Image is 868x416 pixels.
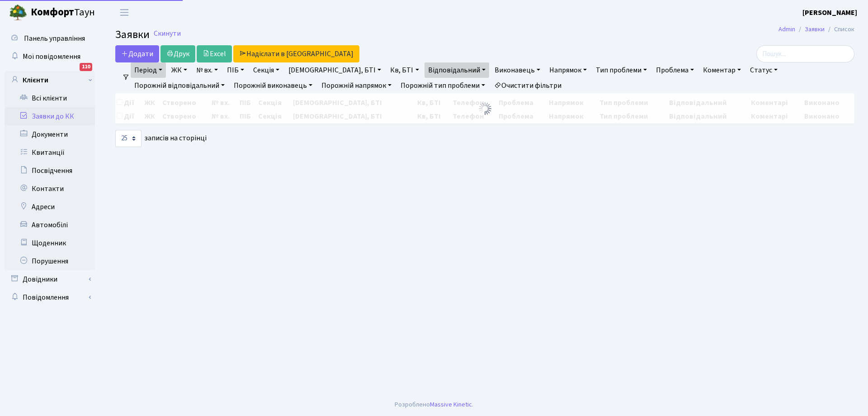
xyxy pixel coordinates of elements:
b: Комфорт [31,5,74,19]
a: Статус [746,62,781,78]
a: Адреси [5,198,95,216]
a: [PERSON_NAME] [802,7,857,18]
select: записів на сторінці [115,130,142,147]
a: Надіслати в [GEOGRAPHIC_DATA] [233,45,359,62]
a: Друк [160,45,195,62]
a: Посвідчення [5,162,95,180]
a: Порушення [5,252,95,270]
a: Напрямок [546,62,590,78]
a: Виконавець [491,62,544,78]
label: записів на сторінці [115,130,207,147]
a: Очистити фільтри [491,78,565,93]
a: [DEMOGRAPHIC_DATA], БТІ [285,62,385,78]
img: Обробка... [478,101,492,116]
a: Admin [778,24,795,34]
a: Секція [250,62,283,78]
a: Клієнти [5,71,95,89]
li: Список [825,24,854,34]
a: № вх. [193,62,222,78]
a: Повідомлення [5,288,95,306]
a: Відповідальний [425,62,489,78]
a: Контакти [5,180,95,198]
div: 110 [80,63,92,71]
a: Документи [5,125,95,143]
a: Заявки до КК [5,107,95,125]
a: Massive Kinetic [430,400,472,409]
a: Панель управління [5,29,95,48]
a: Мої повідомлення110 [5,48,95,66]
a: Автомобілі [5,216,95,234]
a: Квитанції [5,143,95,162]
input: Пошук... [756,45,854,62]
span: Додати [121,49,153,59]
a: Кв, БТІ [387,62,422,78]
a: Коментар [699,62,745,78]
a: Період [131,62,166,78]
nav: breadcrumb [765,20,868,39]
a: ПІБ [223,62,248,78]
a: Заявки [805,24,825,34]
a: Порожній відповідальний [131,78,228,93]
span: Таун [31,5,95,20]
img: logo.png [9,4,27,22]
span: Панель управління [24,33,85,43]
a: ЖК [168,62,191,78]
a: Всі клієнти [5,89,95,107]
a: Тип проблеми [592,62,651,78]
a: Додати [115,45,159,62]
a: Скинути [154,29,181,38]
a: Порожній виконавець [230,78,316,93]
div: Розроблено . [395,400,473,410]
b: [PERSON_NAME] [802,8,857,18]
a: Excel [197,45,232,62]
a: Довідники [5,270,95,288]
a: Порожній напрямок [318,78,395,93]
span: Мої повідомлення [23,52,80,62]
span: Заявки [115,27,150,43]
a: Проблема [652,62,698,78]
button: Переключити навігацію [113,5,136,20]
a: Щоденник [5,234,95,252]
a: Порожній тип проблеми [397,78,489,93]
